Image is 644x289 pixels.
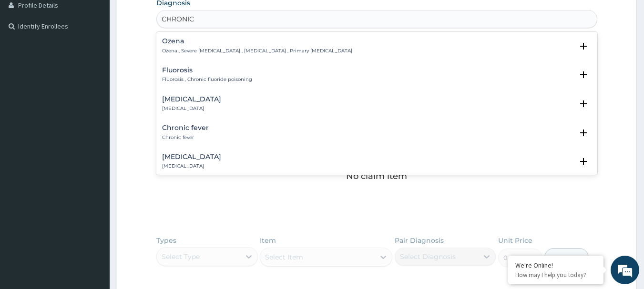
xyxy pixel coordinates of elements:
[578,127,589,139] i: open select status
[50,53,160,66] div: Chat with us now
[162,96,221,103] h4: [MEDICAL_DATA]
[515,261,596,269] div: We're Online!
[162,76,252,83] p: Fluorosis , Chronic fluoride poisoning
[578,69,589,80] i: open select status
[515,271,596,279] p: How may I help you today?
[162,153,221,160] h4: [MEDICAL_DATA]
[346,171,407,181] p: No claim item
[55,85,132,181] span: We're online!
[156,5,179,28] div: Minimize live chat window
[162,67,252,74] h4: Fluorosis
[162,105,221,112] p: [MEDICAL_DATA]
[5,190,182,223] textarea: Type your message and hit 'Enter'
[162,38,352,45] h4: Ozena
[578,40,589,52] i: open select status
[578,156,589,167] i: open select status
[18,48,39,71] img: d_794563401_company_1708531726252_794563401
[162,124,209,131] h4: Chronic fever
[162,134,209,141] p: Chronic fever
[162,163,221,169] p: [MEDICAL_DATA]
[578,98,589,110] i: open select status
[162,48,352,54] p: Ozena , Severe [MEDICAL_DATA] , [MEDICAL_DATA] , Primary [MEDICAL_DATA]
